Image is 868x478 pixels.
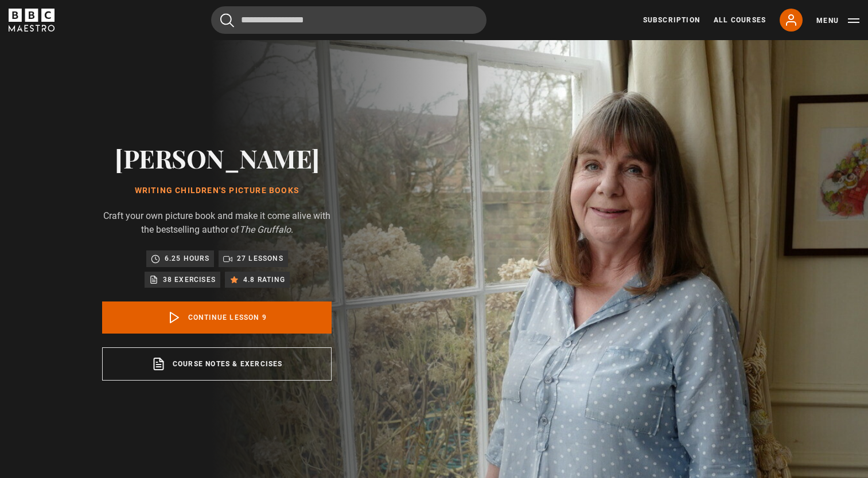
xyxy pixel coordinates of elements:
[643,15,700,25] a: Subscription
[237,253,283,264] p: 27 lessons
[816,15,859,26] button: Toggle navigation
[165,253,209,264] p: 6.25 hours
[163,274,216,285] p: 38 exercises
[102,143,332,173] h2: [PERSON_NAME]
[239,224,291,235] i: The Gruffalo
[102,186,332,195] h1: Writing Children's Picture Books
[211,6,486,34] input: Search
[243,274,285,285] p: 4.8 rating
[9,9,55,32] svg: BBC Maestro
[714,15,766,25] a: All Courses
[220,13,234,28] button: Submit the search query
[102,301,332,334] a: Continue lesson 9
[102,209,332,237] p: Craft your own picture book and make it come alive with the bestselling author of .
[102,347,332,381] a: Course notes & exercises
